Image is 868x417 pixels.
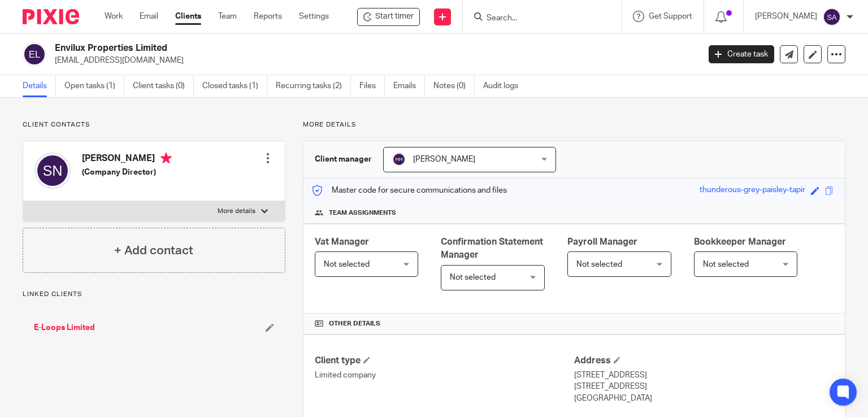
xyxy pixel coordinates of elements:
[299,11,329,22] a: Settings
[574,393,834,404] p: [GEOGRAPHIC_DATA]
[329,319,380,328] span: Other details
[574,370,834,381] p: [STREET_ADDRESS]
[23,42,46,66] img: svg%3E
[450,273,496,281] span: Not selected
[114,242,193,259] h4: + Add contact
[23,9,79,24] img: Pixie
[34,153,71,189] img: svg%3E
[160,153,172,164] i: Primary
[694,237,786,246] span: Bookkeeper Manager
[133,75,194,97] a: Client tasks (0)
[218,207,255,216] p: More details
[823,8,841,26] img: svg%3E
[276,75,351,97] a: Recurring tasks (2)
[64,75,124,97] a: Open tasks (1)
[709,45,774,63] a: Create task
[576,260,622,268] span: Not selected
[55,55,692,66] p: [EMAIL_ADDRESS][DOMAIN_NAME]
[441,237,543,259] span: Confirmation Statement Manager
[140,11,158,22] a: Email
[359,75,385,97] a: Files
[393,75,425,97] a: Emails
[567,237,637,246] span: Payroll Manager
[315,370,574,381] p: Limited company
[574,381,834,392] p: [STREET_ADDRESS]
[483,75,527,97] a: Audit logs
[485,14,587,24] input: Search
[218,11,237,22] a: Team
[55,42,565,54] h2: Envilux Properties Limited
[433,75,475,97] a: Notes (0)
[700,184,805,197] div: thunderous-grey-paisley-tapir
[82,153,172,167] h4: [PERSON_NAME]
[315,154,372,165] h3: Client manager
[755,11,817,22] p: [PERSON_NAME]
[23,75,56,97] a: Details
[303,120,845,129] p: More details
[23,290,285,299] p: Linked clients
[105,11,123,22] a: Work
[329,208,396,218] span: Team assignments
[34,322,95,333] a: E-Loops Limited
[357,8,420,26] div: Envilux Properties Limited
[574,355,834,367] h4: Address
[703,260,749,268] span: Not selected
[315,237,369,246] span: Vat Manager
[392,153,406,166] img: svg%3E
[202,75,267,97] a: Closed tasks (1)
[375,11,414,23] span: Start timer
[315,355,574,367] h4: Client type
[413,155,475,163] span: [PERSON_NAME]
[82,167,172,178] h5: (Company Director)
[649,12,692,20] span: Get Support
[312,185,507,196] p: Master code for secure communications and files
[254,11,282,22] a: Reports
[23,120,285,129] p: Client contacts
[324,260,370,268] span: Not selected
[175,11,201,22] a: Clients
